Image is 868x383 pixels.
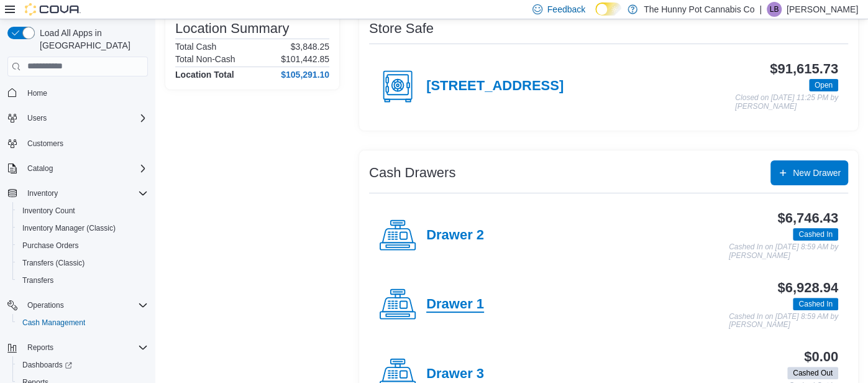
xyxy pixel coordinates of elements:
span: LB [770,2,779,17]
button: Transfers [12,272,153,289]
span: Cash Management [17,315,148,330]
h3: $6,746.43 [777,211,838,226]
span: Customers [27,139,63,149]
p: Cashed In on [DATE] 8:59 AM by [PERSON_NAME] [729,243,838,260]
span: Inventory [27,188,58,198]
span: Home [22,85,148,101]
h4: [STREET_ADDRESS] [426,78,564,95]
button: Catalog [22,161,58,176]
button: Customers [2,134,153,152]
a: Home [22,86,52,101]
span: Purchase Orders [22,241,79,251]
button: Cash Management [12,314,153,331]
h3: Store Safe [369,21,434,36]
p: $3,848.25 [291,42,329,52]
p: Cashed In on [DATE] 8:59 AM by [PERSON_NAME] [729,313,838,330]
p: Closed on [DATE] 11:25 PM by [PERSON_NAME] [735,94,838,111]
p: | [759,2,762,17]
button: Operations [22,298,69,313]
span: New Drawer [793,167,841,179]
p: [PERSON_NAME] [787,2,858,17]
button: Catalog [2,160,153,177]
span: Transfers (Classic) [22,258,85,268]
h4: Location Total [175,70,234,80]
button: Operations [2,297,153,314]
a: Dashboards [17,358,77,372]
span: Cash Management [22,318,85,328]
span: Cashed In [798,298,833,310]
h4: $105,291.10 [281,70,329,80]
span: Users [22,111,148,126]
a: Purchase Orders [17,238,84,253]
span: Transfers (Classic) [17,256,148,270]
span: Open [815,80,833,91]
a: Inventory Manager (Classic) [17,221,121,236]
div: Liam Bisztray [767,2,782,17]
a: Inventory Count [17,203,80,218]
button: Inventory Manager (Classic) [12,219,153,237]
button: Purchase Orders [12,237,153,254]
a: Dashboards [12,356,153,374]
span: Cashed In [793,298,838,310]
button: New Drawer [770,160,848,185]
img: Cova [25,3,81,16]
a: Customers [22,136,68,151]
span: Cashed Out [787,367,838,379]
span: Home [27,88,47,98]
p: $101,442.85 [281,54,329,64]
span: Reports [27,343,53,353]
span: Users [27,113,47,123]
h3: Location Summary [175,21,289,36]
span: Inventory Count [22,206,75,216]
span: Feedback [547,3,585,16]
span: Purchase Orders [17,238,148,253]
span: Load All Apps in [GEOGRAPHIC_DATA] [35,27,148,52]
a: Transfers [17,273,58,288]
button: Users [22,111,52,126]
button: Reports [2,339,153,356]
span: Cashed In [793,228,838,241]
button: Inventory [2,185,153,202]
a: Cash Management [17,315,90,330]
span: Inventory Count [17,203,148,218]
h6: Total Cash [175,42,216,52]
span: Cashed Out [793,367,833,379]
span: Reports [22,340,148,355]
span: Open [809,79,838,91]
span: Catalog [27,164,53,173]
span: Cashed In [798,229,833,240]
h3: $6,928.94 [777,280,838,295]
h3: Cash Drawers [369,165,455,180]
h4: Drawer 3 [426,366,484,382]
h6: Total Non-Cash [175,54,235,64]
span: Inventory [22,186,148,201]
button: Inventory Count [12,202,153,219]
input: Dark Mode [595,2,621,16]
h3: $0.00 [804,349,838,364]
button: Users [2,109,153,127]
span: Dashboards [22,360,72,370]
span: Inventory Manager (Classic) [22,223,116,233]
button: Reports [22,340,58,355]
span: Catalog [22,161,148,176]
p: The Hunny Pot Cannabis Co [644,2,754,17]
a: Transfers (Classic) [17,256,89,270]
span: Operations [22,298,148,313]
span: Inventory Manager (Classic) [17,221,148,236]
h4: Drawer 1 [426,297,484,313]
h3: $91,615.73 [770,62,838,76]
span: Dashboards [17,358,148,372]
span: Dark Mode [595,16,596,16]
span: Customers [22,136,148,151]
span: Transfers [17,273,148,288]
span: Operations [27,300,64,310]
h4: Drawer 2 [426,228,484,244]
button: Transfers (Classic) [12,254,153,272]
span: Transfers [22,275,53,285]
button: Home [2,84,153,102]
button: Inventory [22,186,63,201]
